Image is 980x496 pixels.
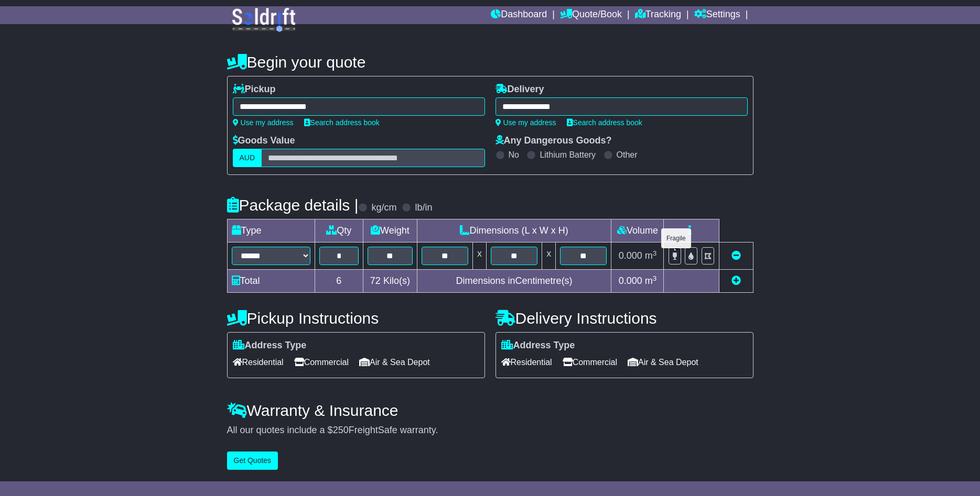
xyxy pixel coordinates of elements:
[509,150,519,160] label: No
[227,425,753,436] div: All our quotes include a $ FreightSafe warranty.
[501,340,575,351] label: Address Type
[227,53,753,71] h4: Begin your quote
[567,118,642,127] a: Search address book
[731,275,741,286] a: Add new item
[227,270,315,293] td: Total
[233,354,284,370] span: Residential
[233,135,295,147] label: Goods Value
[563,354,617,370] span: Commercial
[496,118,556,127] a: Use my address
[496,310,753,327] h4: Delivery Instructions
[611,219,664,243] td: Volume
[731,250,741,261] a: Remove this item
[496,84,544,95] label: Delivery
[619,275,642,286] span: 0.000
[645,275,657,286] span: m
[359,354,430,370] span: Air & Sea Depot
[540,150,596,160] label: Lithium Battery
[363,270,417,293] td: Kilo(s)
[371,202,396,214] label: kg/cm
[304,118,380,127] a: Search address book
[227,219,315,243] td: Type
[227,196,359,214] h4: Package details |
[653,249,657,257] sup: 3
[227,451,278,470] button: Get Quotes
[501,354,552,370] span: Residential
[370,275,381,286] span: 72
[645,250,657,261] span: m
[619,250,642,261] span: 0.000
[628,354,698,370] span: Air & Sea Depot
[417,270,611,293] td: Dimensions in Centimetre(s)
[315,270,363,293] td: 6
[333,425,349,435] span: 250
[694,6,740,24] a: Settings
[233,118,294,127] a: Use my address
[294,354,349,370] span: Commercial
[617,150,638,160] label: Other
[635,6,681,24] a: Tracking
[560,6,622,24] a: Quote/Book
[661,228,691,248] div: Fragile
[496,135,612,147] label: Any Dangerous Goods?
[491,6,547,24] a: Dashboard
[315,219,363,243] td: Qty
[653,274,657,282] sup: 3
[542,243,556,270] td: x
[233,340,307,351] label: Address Type
[472,243,486,270] td: x
[227,310,485,327] h4: Pickup Instructions
[227,402,753,419] h4: Warranty & Insurance
[415,202,432,214] label: lb/in
[233,149,262,167] label: AUD
[363,219,417,243] td: Weight
[233,84,276,95] label: Pickup
[417,219,611,243] td: Dimensions (L x W x H)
